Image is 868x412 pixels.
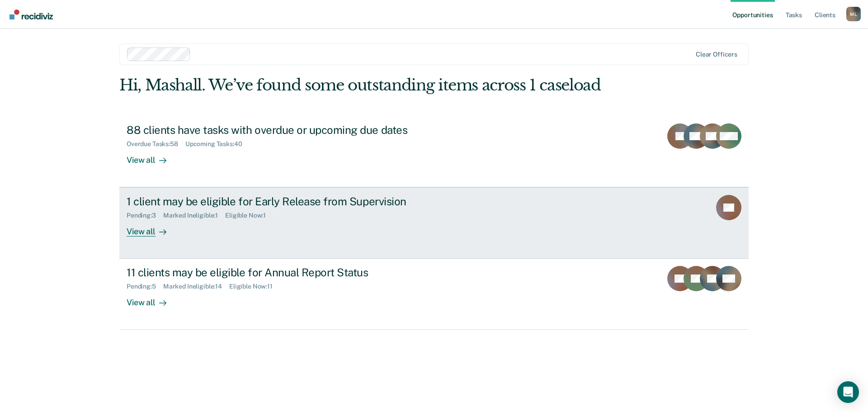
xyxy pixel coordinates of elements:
[225,212,273,219] div: Eligible Now : 1
[229,283,280,290] div: Eligible Now : 11
[185,140,250,148] div: Upcoming Tasks : 40
[127,123,444,137] div: 88 clients have tasks with overdue or upcoming due dates
[127,147,177,165] div: View all
[127,283,163,290] div: Pending : 5
[163,212,225,219] div: Marked Ineligible : 1
[846,7,861,21] div: M L
[9,9,53,19] img: Recidiviz
[163,283,229,290] div: Marked Ineligible : 14
[119,116,749,187] a: 88 clients have tasks with overdue or upcoming due datesOverdue Tasks:58Upcoming Tasks:40View all
[119,187,749,259] a: 1 client may be eligible for Early Release from SupervisionPending:3Marked Ineligible:1Eligible N...
[837,381,859,403] div: Open Intercom Messenger
[119,76,623,95] div: Hi, Mashall. We’ve found some outstanding items across 1 caseload
[696,51,737,58] div: Clear officers
[127,140,185,148] div: Overdue Tasks : 58
[127,195,444,208] div: 1 client may be eligible for Early Release from Supervision
[119,259,749,330] a: 11 clients may be eligible for Annual Report StatusPending:5Marked Ineligible:14Eligible Now:11Vi...
[846,7,861,21] button: Profile dropdown button
[127,212,163,219] div: Pending : 3
[127,266,444,279] div: 11 clients may be eligible for Annual Report Status
[127,290,177,308] div: View all
[127,219,177,237] div: View all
